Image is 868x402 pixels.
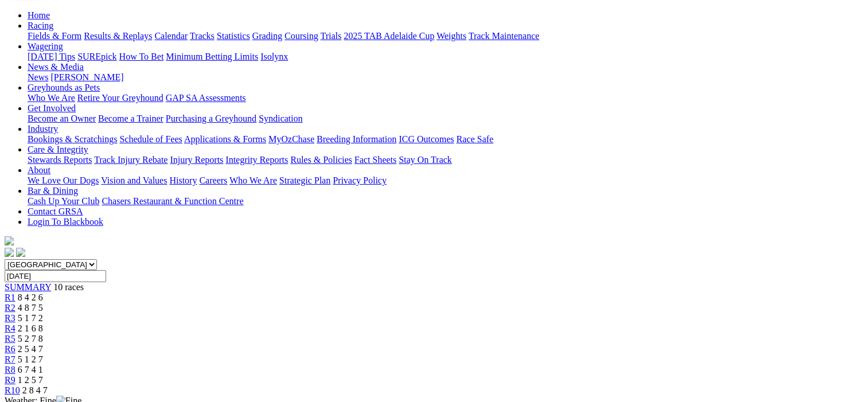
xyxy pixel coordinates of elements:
span: 2 5 4 7 [18,344,43,354]
a: Minimum Betting Limits [166,52,258,61]
a: Bookings & Scratchings [28,134,117,144]
div: Bar & Dining [28,196,863,206]
a: Stewards Reports [28,155,92,165]
a: Login To Blackbook [28,217,103,227]
a: Integrity Reports [225,155,288,165]
a: R10 [5,385,20,395]
a: R1 [5,292,15,302]
a: News [28,72,48,82]
div: Industry [28,134,863,145]
a: SUREpick [77,52,116,61]
span: R2 [5,303,15,313]
a: Calendar [154,31,188,41]
a: Become an Owner [28,114,96,123]
a: Careers [199,175,227,185]
a: Fact Sheets [355,155,396,165]
span: 10 races [53,282,84,292]
a: ICG Outcomes [399,134,454,144]
a: Become a Trainer [98,114,164,123]
a: Industry [28,124,58,134]
a: Weights [437,31,466,41]
div: Care & Integrity [28,155,863,165]
a: R9 [5,375,15,385]
div: News & Media [28,72,863,83]
a: Privacy Policy [333,175,387,185]
a: Who We Are [229,175,277,185]
a: Injury Reports [170,155,223,165]
span: 6 7 4 1 [18,365,43,374]
a: Get Involved [28,103,76,113]
span: 2 1 6 8 [18,323,43,333]
a: Racing [28,21,53,30]
span: 1 2 5 7 [18,375,43,385]
a: Syndication [259,114,302,123]
a: R3 [5,313,15,323]
a: Purchasing a Greyhound [166,114,256,123]
input: Select date [5,270,106,282]
a: Tracks [190,31,215,41]
div: Greyhounds as Pets [28,93,863,103]
a: Cash Up Your Club [28,196,99,206]
a: Applications & Forms [184,134,266,144]
a: History [169,175,197,185]
a: R8 [5,365,15,374]
img: facebook.svg [5,248,14,257]
a: Wagering [28,41,63,51]
a: R6 [5,344,15,354]
div: Racing [28,31,863,41]
a: Coursing [285,31,318,41]
a: Schedule of Fees [119,134,182,144]
img: logo-grsa-white.png [5,236,14,245]
div: Wagering [28,52,863,62]
a: Fields & Form [28,31,81,41]
a: Who We Are [28,93,75,103]
a: Track Injury Rebate [94,155,168,165]
a: Retire Your Greyhound [77,93,164,103]
a: Strategic Plan [279,175,330,185]
span: 8 4 2 6 [18,292,43,302]
a: MyOzChase [268,134,314,144]
a: Grading [252,31,282,41]
a: Isolynx [260,52,288,61]
div: About [28,175,863,186]
a: Rules & Policies [290,155,352,165]
span: 4 8 7 5 [18,303,43,313]
a: Statistics [217,31,250,41]
a: Race Safe [456,134,493,144]
a: Stay On Track [399,155,451,165]
a: SUMMARY [5,282,51,292]
a: Trials [320,31,341,41]
a: Results & Replays [84,31,152,41]
a: R7 [5,354,15,364]
a: GAP SA Assessments [166,93,246,103]
a: Breeding Information [317,134,396,144]
span: 2 8 4 7 [22,385,48,395]
a: [PERSON_NAME] [50,72,123,82]
a: Chasers Restaurant & Function Centre [102,196,243,206]
div: Get Involved [28,114,863,124]
a: R4 [5,323,15,333]
span: 5 2 7 8 [18,334,43,344]
a: How To Bet [119,52,164,61]
a: Track Maintenance [469,31,539,41]
a: Greyhounds as Pets [28,83,100,92]
a: Bar & Dining [28,186,78,196]
a: Care & Integrity [28,145,88,154]
a: Contact GRSA [28,206,83,216]
a: Home [28,10,50,20]
a: About [28,165,50,175]
a: News & Media [28,62,84,72]
a: We Love Our Dogs [28,175,99,185]
span: 5 1 2 7 [18,354,43,364]
a: R5 [5,334,15,344]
